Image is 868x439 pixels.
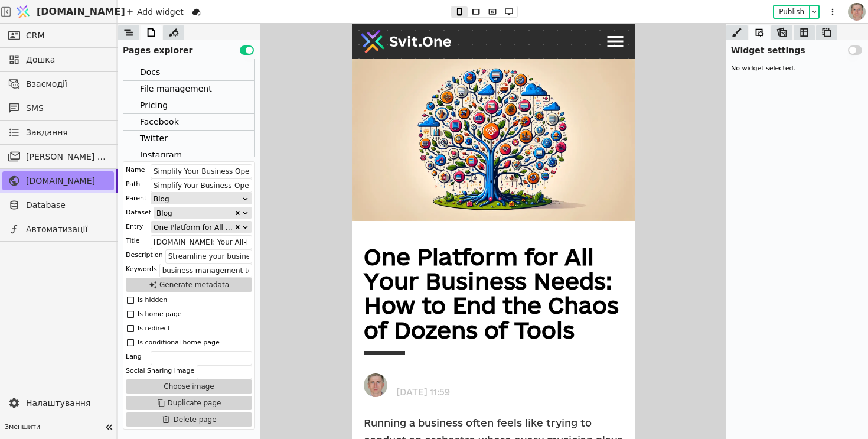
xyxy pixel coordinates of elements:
div: Lang [126,351,142,363]
div: Social Sharing Image [126,365,194,377]
span: CRM [26,30,45,42]
a: Database [2,196,114,214]
div: No widget selected. [726,59,868,79]
div: Facebook [123,114,254,131]
span: [DOMAIN_NAME] [37,5,125,19]
a: Завдання [2,123,114,142]
div: Docs [123,64,254,81]
div: File management [123,81,254,97]
div: Is home page [138,308,182,320]
img: Svit.One Logo [9,6,99,30]
div: Facebook [140,114,179,130]
div: Name [126,164,145,176]
img: 1561721123628-CROPPED-IMG_0201-2-.jpg [12,350,35,373]
div: Title [126,235,140,247]
div: Description [126,249,163,261]
span: Зменшити [5,422,101,433]
div: Dataset [126,207,151,219]
span: [PERSON_NAME] розсилки [26,151,108,163]
span: SMS [26,102,108,115]
a: [DOMAIN_NAME] [2,171,114,190]
div: Path [126,178,140,190]
div: Is conditional home page [138,337,220,349]
span: Завдання [26,126,68,139]
a: [DOMAIN_NAME] [12,1,118,23]
a: CRM [2,26,114,45]
div: Twitter [140,131,168,147]
div: Instagram [140,147,182,163]
span: Взаємодії [26,78,108,90]
span: Налаштування [26,397,108,409]
img: 1560949290925-CROPPED-IMG_0201-2-.jpg [848,3,866,21]
span: Дошка [26,54,108,66]
div: Widget settings [726,40,868,57]
div: Is redirect [138,323,170,334]
button: Generate metadata [126,278,252,292]
div: Instagram [123,147,254,164]
div: Entry [126,221,143,233]
div: Pages explorer [118,40,260,57]
a: Взаємодії [2,74,114,93]
a: [PERSON_NAME] розсилки [2,147,114,166]
div: Is hidden [138,294,167,306]
span: [DOMAIN_NAME] [26,175,108,187]
a: Автоматизації [2,220,114,239]
button: Delete page [126,412,252,427]
button: Choose image [126,379,252,394]
a: Налаштування [2,394,114,412]
a: SMS [2,99,114,118]
div: [DATE] 11:59 [35,359,107,373]
a: Дошка [2,50,114,69]
div: Keywords [126,264,157,275]
div: Add widget [123,5,187,19]
div: Blog [156,207,234,219]
span: Автоматизації [26,223,108,236]
div: Roman [35,349,125,359]
button: Publish [774,6,809,18]
div: Docs [140,64,160,80]
div: File management [140,81,212,97]
button: Duplicate page [126,396,252,410]
img: Logo [14,1,32,23]
div: One Platform for All Your Business Needs: How to End the Chaos of Dozens of Tools [154,222,234,232]
div: Pricing [123,97,254,114]
div: Pricing [140,97,168,113]
div: One Platform for All Your Business Needs: How to End the Chaos of Dozens of Tools [12,221,271,325]
div: Twitter [123,131,254,147]
span: Database [26,199,108,212]
div: Parent [126,193,146,204]
div: Blog [154,193,242,204]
